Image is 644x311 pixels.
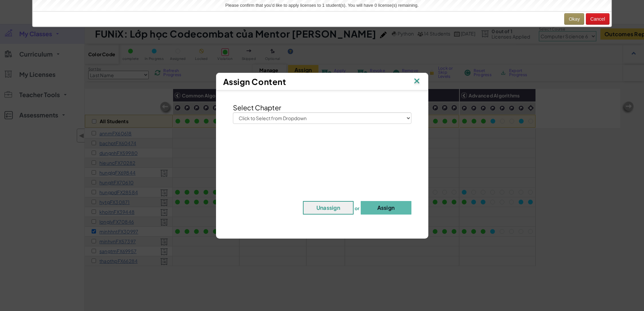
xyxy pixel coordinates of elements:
button: Unassign [303,201,354,215]
button: Assign [361,201,411,215]
span: Select Chapter [233,103,281,112]
span: Please confirm that you'd like to apply licenses to 1 student(s). You will have 0 license(s) rema... [225,3,419,8]
span: or [355,205,360,211]
button: Cancel [586,13,610,25]
span: Assign Content [223,76,286,87]
img: IconClose.svg [412,76,421,87]
button: Okay [564,13,584,25]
